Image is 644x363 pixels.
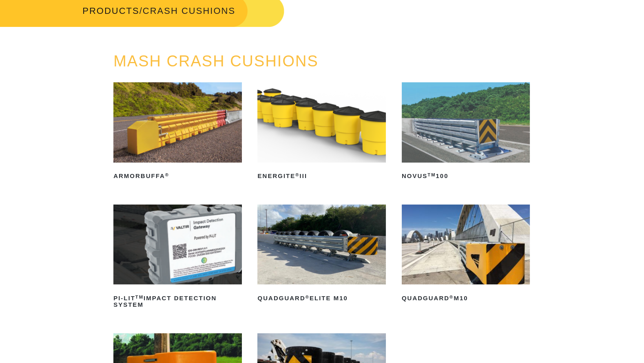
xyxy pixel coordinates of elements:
a: QuadGuard®Elite M10 [257,205,385,305]
sup: TM [427,172,436,177]
a: PRODUCTS [82,6,139,16]
span: CRASH CUSHIONS [143,6,235,16]
sup: ® [449,295,454,299]
sup: ® [295,172,299,177]
h2: QuadGuard M10 [402,292,530,305]
sup: TM [135,295,144,299]
a: ArmorBuffa® [113,82,241,183]
a: QuadGuard®M10 [402,205,530,305]
h2: NOVUS 100 [402,170,530,183]
h2: ENERGITE III [257,170,385,183]
h2: PI-LIT Impact Detection System [113,292,241,311]
sup: ® [165,172,169,177]
a: MASH CRASH CUSHIONS [113,53,319,70]
h2: QuadGuard Elite M10 [257,292,385,305]
h2: ArmorBuffa [113,170,241,183]
sup: ® [305,295,310,299]
a: NOVUSTM100 [402,82,530,183]
a: PI-LITTMImpact Detection System [113,205,241,312]
a: ENERGITE®III [257,82,385,183]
